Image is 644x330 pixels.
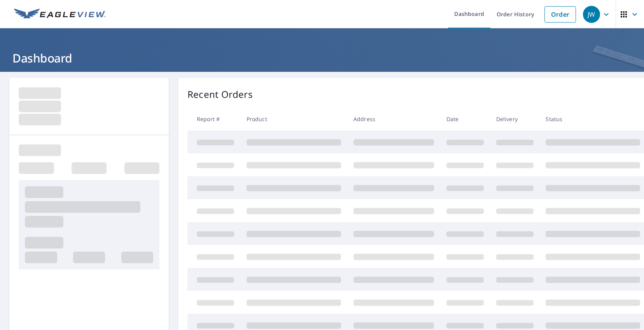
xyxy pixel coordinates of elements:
[440,108,490,130] th: Date
[9,50,635,66] h1: Dashboard
[187,108,240,130] th: Report #
[347,108,440,130] th: Address
[187,87,253,101] p: Recent Orders
[583,6,600,23] div: JW
[14,9,106,20] img: EV Logo
[490,108,540,130] th: Delivery
[240,108,347,130] th: Product
[544,6,576,23] a: Order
